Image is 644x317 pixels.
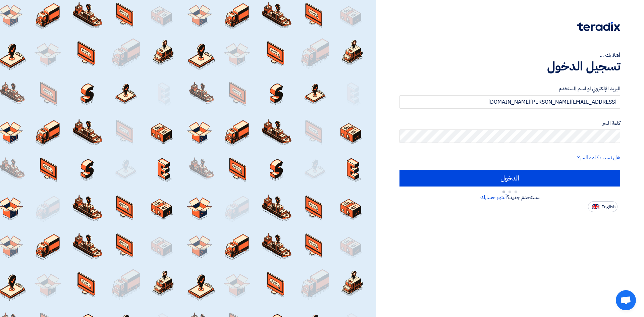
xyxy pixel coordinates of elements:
[577,154,620,162] a: هل نسيت كلمة السر؟
[601,205,615,209] span: English
[480,193,507,201] a: أنشئ حسابك
[588,201,618,212] button: English
[592,204,599,209] img: en-US.png
[399,119,620,127] label: كلمة السر
[399,170,620,187] input: الدخول
[399,95,620,109] input: أدخل بريد العمل الإلكتروني او اسم المستخدم الخاص بك ...
[577,22,620,31] img: Teradix logo
[399,193,620,201] div: مستخدم جديد؟
[399,59,620,74] h1: تسجيل الدخول
[399,85,620,93] label: البريد الإلكتروني او اسم المستخدم
[399,51,620,59] div: أهلا بك ...
[616,290,636,310] div: Open chat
